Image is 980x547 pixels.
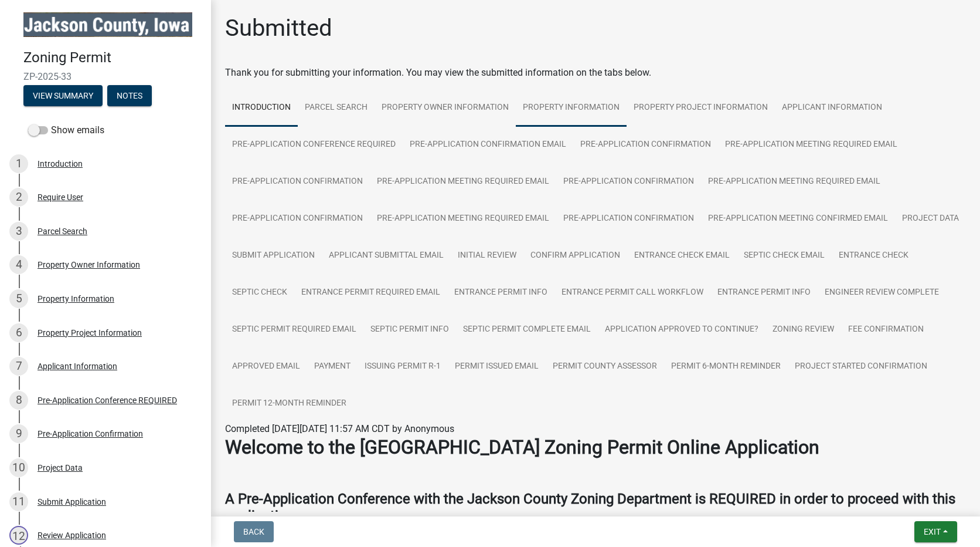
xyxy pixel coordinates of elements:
a: Entrance Permit Call Workflow [554,274,710,312]
button: Notes [107,85,152,106]
a: Pre-Application Meeting Required Email [718,126,904,164]
a: Entrance Check [832,237,916,275]
button: Exit [914,521,957,542]
div: 5 [9,289,28,308]
div: 2 [9,188,28,207]
a: Entrance Permit Required Email [294,274,447,312]
span: Back [243,527,264,536]
div: 3 [9,222,28,241]
a: Permit 12-Month Reminder [225,385,353,423]
div: 6 [9,323,28,342]
a: Issuing Permit R-1 [358,348,448,386]
a: Permit County Assessor [546,348,664,386]
a: Initial Review [451,237,523,275]
h4: Zoning Permit [23,49,202,66]
a: Property Owner Information [375,89,516,127]
a: Entrance Check Email [627,237,737,275]
div: Property Project Information [38,329,142,337]
a: Pre-Application Confirmation [573,126,718,164]
wm-modal-confirm: Summary [23,92,103,101]
span: Exit [924,527,941,536]
a: Application Approved to Continue? [598,311,765,349]
a: Pre-Application Confirmation Email [403,126,573,164]
a: Property Project Information [627,89,775,127]
wm-modal-confirm: Notes [107,92,152,101]
span: ZP-2025-33 [23,71,188,82]
a: Permit 6-Month Reminder [664,348,788,386]
div: 8 [9,391,28,410]
a: Entrance Permit Info [447,274,554,312]
div: Submit Application [38,498,106,506]
a: Applicant Information [775,89,889,127]
div: 7 [9,357,28,376]
div: Introduction [38,160,83,168]
a: Pre-Application Confirmation [556,200,701,238]
a: Payment [307,348,358,386]
a: Septic Permit Info [363,311,456,349]
div: 9 [9,424,28,443]
div: Applicant Information [38,362,117,370]
div: Review Application [38,531,106,539]
a: Pre-Application Conference REQUIRED [225,126,403,164]
label: Show emails [28,123,104,137]
a: Applicant Submittal Email [322,237,451,275]
a: Pre-Application Confirmation [556,163,701,201]
a: Pre-Application Meeting Required Email [370,163,556,201]
a: Project Data [895,200,966,238]
a: Septic Check Email [737,237,832,275]
div: Thank you for submitting your information. You may view the submitted information on the tabs below. [225,66,966,80]
div: 12 [9,526,28,545]
button: Back [234,521,274,542]
a: Confirm Application [523,237,627,275]
a: Pre-Application Meeting Confirmed Email [701,200,895,238]
div: 10 [9,458,28,477]
a: Approved Email [225,348,307,386]
a: Entrance Permit Info [710,274,818,312]
button: View Summary [23,85,103,106]
a: Introduction [225,89,298,127]
a: Septic Check [225,274,294,312]
div: 4 [9,255,28,274]
a: Property Information [516,89,627,127]
div: 1 [9,154,28,173]
div: Pre-Application Confirmation [38,430,143,438]
div: Property Owner Information [38,261,140,269]
div: Parcel Search [38,227,87,235]
div: Project Data [38,464,83,472]
strong: A Pre-Application Conference with the Jackson County Zoning Department is REQUIRED in order to pr... [225,491,955,524]
div: Require User [38,193,83,201]
a: Pre-Application Meeting Required Email [370,200,556,238]
a: Engineer Review Complete [818,274,946,312]
a: Zoning Review [765,311,841,349]
a: Pre-Application Confirmation [225,200,370,238]
a: Pre-Application Confirmation [225,163,370,201]
div: 11 [9,492,28,511]
a: Submit Application [225,237,322,275]
span: Completed [DATE][DATE] 11:57 AM CDT by Anonymous [225,423,454,434]
strong: Welcome to the [GEOGRAPHIC_DATA] Zoning Permit Online Application [225,436,819,458]
a: Permit Issued Email [448,348,546,386]
a: Pre-Application Meeting Required Email [701,163,887,201]
a: Parcel Search [298,89,375,127]
a: Septic Permit Complete Email [456,311,598,349]
a: Project Started Confirmation [788,348,934,386]
a: Fee Confirmation [841,311,931,349]
div: Property Information [38,295,114,303]
h1: Submitted [225,14,332,42]
a: Septic Permit Required Email [225,311,363,349]
img: Jackson County, Iowa [23,12,192,37]
div: Pre-Application Conference REQUIRED [38,396,177,404]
